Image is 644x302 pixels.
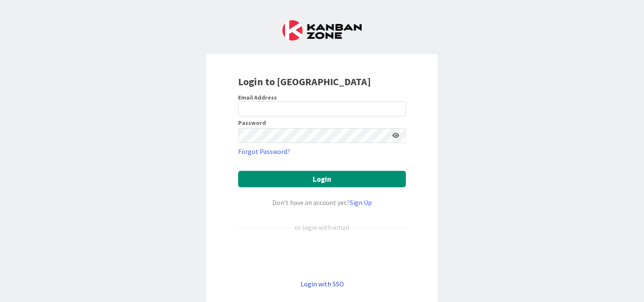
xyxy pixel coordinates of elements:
div: or login with email [292,222,352,232]
a: Login with SSO [301,280,344,288]
a: Sign Up [350,198,372,207]
a: Forgot Password? [238,146,290,156]
div: Don’t have an account yet? [238,197,406,208]
button: Login [238,171,406,187]
img: Kanban Zone [282,20,362,40]
b: Login to [GEOGRAPHIC_DATA] [238,75,371,88]
label: Email Address [238,94,277,101]
iframe: Sign in with Google Button [234,246,410,265]
label: Password [238,120,266,126]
